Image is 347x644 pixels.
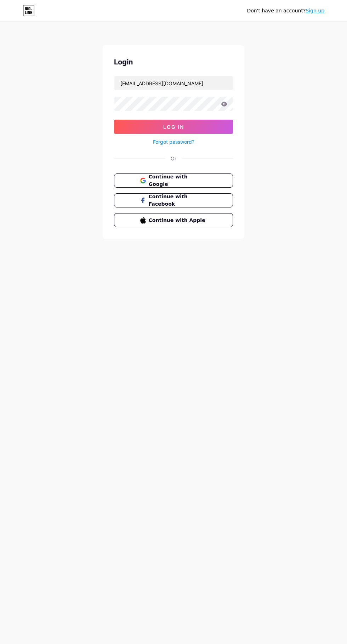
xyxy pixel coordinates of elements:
[149,173,207,188] span: Continue with Google
[149,217,207,224] span: Continue with Apple
[114,57,233,67] div: Login
[306,8,324,13] a: Sign up
[149,193,207,208] span: Continue with Facebook
[114,120,233,134] button: Log In
[114,76,233,90] input: Username
[114,193,233,207] button: Continue with Facebook
[153,138,194,146] a: Forgot password?
[114,173,233,188] button: Continue with Google
[247,7,324,15] div: Don't have an account?
[114,213,233,227] button: Continue with Apple
[171,155,176,162] div: Or
[163,124,184,130] span: Log In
